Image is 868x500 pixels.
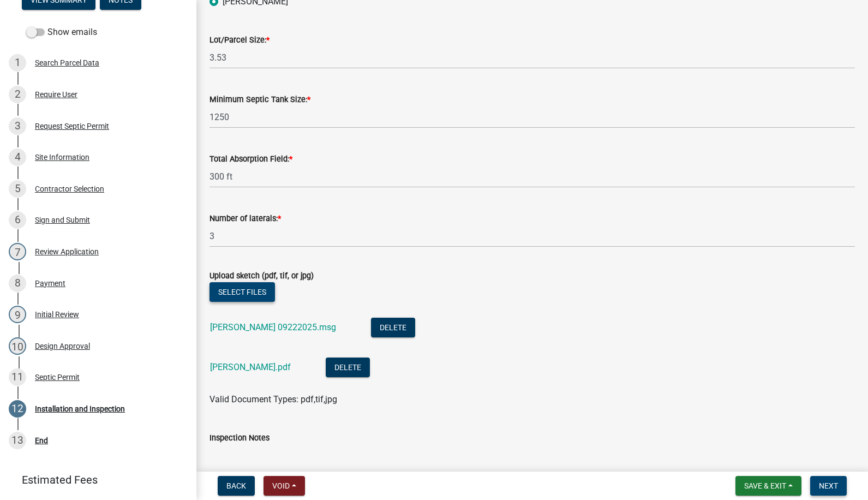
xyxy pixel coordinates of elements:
div: 3 [9,117,26,135]
wm-modal-confirm: Delete Document [326,363,370,373]
button: Save & Exit [735,476,801,496]
div: Initial Review [35,311,79,318]
div: Review Application [35,248,99,255]
div: 5 [9,180,26,198]
span: Next [819,481,838,490]
div: 13 [9,432,26,449]
div: 11 [9,368,26,386]
div: 4 [9,148,26,166]
div: 1 [9,54,26,72]
div: 9 [9,306,26,323]
label: Inspection Notes [209,434,270,442]
wm-modal-confirm: Delete Document [371,323,415,334]
label: Total Absorption Field: [209,156,292,163]
div: Design Approval [35,342,90,350]
button: Next [810,476,847,496]
div: Site Information [35,153,89,161]
span: Void [272,481,290,490]
span: Save & Exit [744,481,786,490]
a: Estimated Fees [9,469,179,491]
span: Back [226,481,246,490]
label: Minimum Septic Tank Size: [209,96,310,104]
button: Delete [326,358,370,377]
div: 12 [9,400,26,418]
button: Back [218,476,255,496]
div: Require User [35,91,77,98]
div: Payment [35,279,65,287]
div: Septic Permit [35,373,80,381]
div: 10 [9,337,26,355]
div: Sign and Submit [35,216,90,224]
div: 7 [9,243,26,260]
a: [PERSON_NAME].pdf [210,362,291,372]
label: Show emails [26,26,97,39]
label: Number of laterals: [209,215,281,223]
button: Delete [371,318,415,337]
label: Upload sketch (pdf, tif, or jpg) [209,272,314,280]
div: Search Parcel Data [35,59,99,67]
label: Lot/Parcel Size: [209,37,270,44]
button: Select files [209,282,275,302]
button: Void [264,476,305,496]
div: End [35,437,48,444]
div: Request Septic Permit [35,122,109,130]
div: Contractor Selection [35,185,104,193]
div: 6 [9,211,26,229]
span: Valid Document Types: pdf,tif,jpg [209,394,337,404]
div: 2 [9,86,26,103]
a: [PERSON_NAME] 09222025.msg [210,322,336,332]
div: 8 [9,275,26,292]
div: Installation and Inspection [35,405,125,413]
